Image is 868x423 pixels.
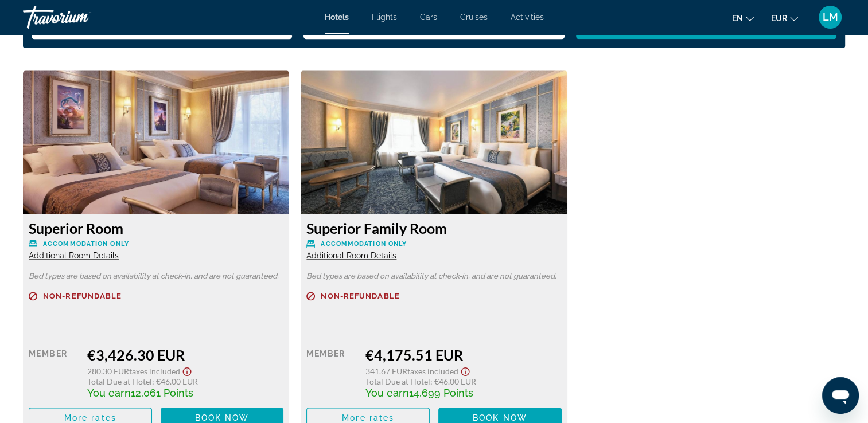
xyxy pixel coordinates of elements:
button: Change language [732,10,754,26]
a: Travorium [23,2,138,32]
button: User Menu [815,5,845,29]
span: Taxes included [407,366,458,376]
div: : €46.00 EUR [87,377,283,386]
span: LM [823,11,838,23]
button: Show Taxes and Fees disclaimer [180,363,194,377]
span: You earn [365,387,409,399]
span: More rates [342,413,394,422]
span: EUR [771,14,787,23]
a: Cruises [460,13,488,22]
span: Book now [473,413,527,422]
a: Cars [420,13,437,22]
div: Member [306,346,356,399]
span: 280.30 EUR [87,366,129,376]
p: Bed types are based on availability at check-in, and are not guaranteed. [29,272,283,280]
span: 12,061 Points [131,387,193,399]
div: €3,426.30 EUR [87,346,283,363]
span: Non-refundable [321,292,399,300]
span: Additional Room Details [29,251,119,260]
div: €4,175.51 EUR [365,346,562,363]
iframe: Bouton de lancement de la fenêtre de messagerie [822,377,859,414]
span: 14,699 Points [409,387,473,399]
img: 3224e44e-2da3-49ff-b60e-860416548728.jpeg [301,70,567,214]
button: Show Taxes and Fees disclaimer [458,363,472,377]
h3: Superior Room [29,220,283,237]
span: Accommodation Only [321,240,407,248]
div: Search widget [32,10,836,39]
span: 341.67 EUR [365,366,407,376]
img: 20d05501-317c-415d-805a-ab893085d834.jpeg [23,70,289,214]
a: Activities [511,13,544,22]
span: Book now [195,413,250,422]
span: Non-refundable [43,292,122,300]
span: Total Due at Hotel [365,377,430,386]
div: : €46.00 EUR [365,377,562,386]
span: You earn [87,387,131,399]
span: Accommodation Only [43,240,129,248]
span: More rates [64,413,116,422]
a: Hotels [325,13,349,22]
div: Member [29,346,79,399]
p: Bed types are based on availability at check-in, and are not guaranteed. [306,272,561,280]
span: en [732,14,743,23]
button: Change currency [771,10,798,26]
span: Taxes included [129,366,180,376]
h3: Superior Family Room [306,220,561,237]
a: Flights [372,13,397,22]
button: Check-in date: Dec 20, 2025 Check-out date: Dec 22, 2025 [32,10,292,39]
span: Additional Room Details [306,251,396,260]
span: Total Due at Hotel [87,377,152,386]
